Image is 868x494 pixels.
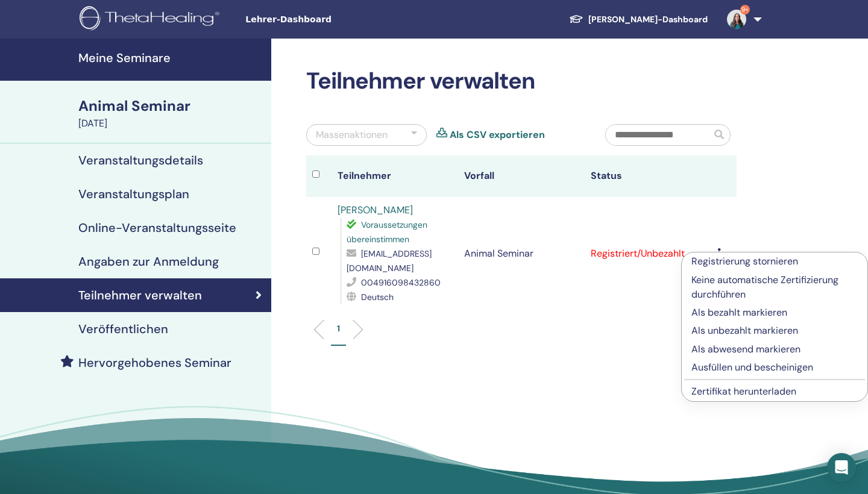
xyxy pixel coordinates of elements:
span: Lehrer-Dashboard [245,13,426,26]
span: Voraussetzungen übereinstimmen [347,219,427,245]
div: [DATE] [78,116,264,131]
p: Keine automatische Zertifizierung durchführen [691,273,858,302]
span: [EMAIL_ADDRESS][DOMAIN_NAME] [347,248,432,274]
p: Als abwesend markieren [691,342,858,357]
a: Zertifikat herunterladen [691,385,796,398]
a: [PERSON_NAME] [338,204,413,216]
th: Vorfall [458,155,585,197]
h4: Veranstaltungsplan [78,187,189,201]
h4: Veranstaltungsdetails [78,153,203,167]
div: Massenaktionen [316,128,388,142]
div: Animal Seminar [78,96,264,116]
a: [PERSON_NAME]-Dashboard [559,8,717,31]
p: Als unbezahlt markieren [691,324,858,338]
span: 004916098432860 [361,277,441,288]
th: Teilnehmer [332,155,458,197]
h4: Veröffentlichen [78,322,168,336]
h4: Meine Seminare [78,51,264,65]
h4: Angaben zur Anmeldung [78,254,219,269]
td: Animal Seminar [458,197,585,310]
img: graduation-cap-white.svg [569,14,583,24]
p: 1 [337,322,340,335]
p: Registrierung stornieren [691,254,858,269]
a: Als CSV exportieren [450,128,545,142]
p: Als bezahlt markieren [691,305,858,320]
span: Deutsch [361,292,394,302]
h2: Teilnehmer verwalten [306,67,737,95]
th: Status [585,155,711,197]
p: Ausfüllen und bescheinigen [691,360,858,375]
h4: Teilnehmer verwalten [78,288,202,302]
h4: Online-Veranstaltungsseite [78,220,236,235]
div: Open Intercom Messenger [827,453,856,482]
img: logo.png [80,6,224,33]
h4: Hervorgehobenes Seminar [78,355,231,370]
span: 9+ [740,5,750,14]
a: Animal Seminar[DATE] [71,96,271,131]
img: default.jpg [727,10,746,29]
